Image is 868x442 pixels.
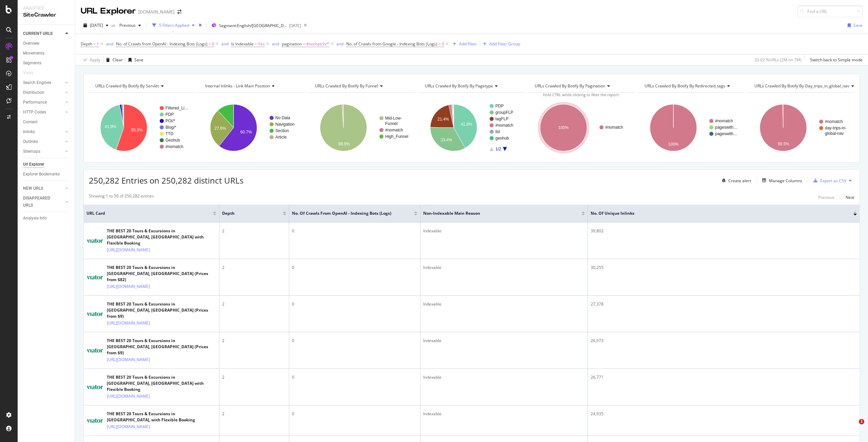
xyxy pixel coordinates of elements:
[591,265,857,271] div: 30,255
[23,119,70,126] a: Content
[23,69,33,77] div: Visits
[495,147,501,151] text: 1/2
[275,122,295,127] text: Navigation
[117,20,144,31] button: Previous
[159,22,189,28] div: 5 Filters Applied
[423,81,519,91] h4: URLs Crawled By Botify By pagetype
[591,228,857,234] div: 39,802
[81,5,136,17] div: URL Explorer
[23,5,70,11] div: Analytics
[86,342,103,359] img: main image
[769,178,802,184] div: Manage Columns
[309,98,414,157] svg: A chart.
[165,144,183,149] text: #nomatch
[23,171,70,178] a: Explorer Bookmarks
[314,81,409,91] h4: URLs Crawled By Botify By funnel
[272,41,279,47] button: and
[275,128,289,133] text: Section
[825,119,843,124] text: #nomatch
[107,265,216,283] div: THE BEST 20 Tours & Excursions in [GEOGRAPHIC_DATA], [GEOGRAPHIC_DATA] (Prices from $82)
[107,411,216,423] div: THE BEST 20 Tours & Excursions in [GEOGRAPHIC_DATA], with Flexible Booking
[165,138,180,143] text: Geohub
[138,8,175,15] div: [DOMAIN_NAME]
[23,215,47,222] div: Analysis Info
[528,98,635,157] div: A chart.
[480,40,520,48] button: Add Filter Group
[315,83,378,89] span: URLs Crawled By Botify By funnel
[165,112,174,117] text: PDP
[807,55,863,65] button: Switch back to Simple mode
[423,301,585,307] div: Indexable
[199,98,304,157] svg: A chart.
[338,142,350,146] text: 98.9%
[275,115,290,120] text: No Data
[818,193,834,201] button: Previous
[533,81,629,91] h4: URLs Crawled By Botify By pagination
[336,41,343,47] div: and
[222,228,286,234] div: 2
[23,50,70,57] a: Movements
[810,57,863,63] div: Switch back to Simple mode
[495,117,509,121] text: tagFLP
[240,130,252,134] text: 60.7%
[197,22,203,29] div: times
[591,374,857,380] div: 26,771
[385,128,403,132] text: #nomatch
[728,178,751,184] div: Create alert
[605,125,623,130] text: #nomatch
[748,98,854,157] div: A chart.
[558,125,569,130] text: 100%
[638,98,745,157] svg: A chart.
[23,40,39,47] div: Overview
[292,411,417,417] div: 0
[107,338,216,356] div: THE BEST 20 Tours & Excursions in [GEOGRAPHIC_DATA], [GEOGRAPHIC_DATA] (Prices from $9)
[23,60,70,67] a: Segments
[275,135,287,140] text: Article
[106,41,113,47] div: and
[23,89,44,96] div: Distribution
[423,210,571,216] span: Non-Indexable Main Reason
[811,175,846,186] button: Export as CSV
[591,411,857,417] div: 24,935
[23,109,46,116] div: HTTP Codes
[23,89,63,96] a: Distribution
[222,411,286,417] div: 2
[116,41,208,47] span: No. of Crawls from OpenAI - Indexing Bots (Logs)
[825,131,844,136] text: global-nav
[126,55,143,65] button: Save
[221,41,229,47] button: and
[81,55,100,65] button: Apply
[23,60,41,67] div: Segments
[23,119,38,126] div: Content
[292,265,417,271] div: 0
[385,121,398,126] text: Funnel
[535,83,605,89] span: URLs Crawled By Botify By pagination
[437,117,449,122] text: 21.4%
[292,228,417,234] div: 0
[23,195,57,209] div: DISAPPEARED URLS
[292,374,417,380] div: 0
[86,210,211,216] span: URL Card
[23,215,70,222] a: Analysis Info
[818,194,834,200] div: Previous
[165,131,174,136] text: TTD
[845,419,861,435] iframe: Intercom live chat
[753,81,860,91] h4: URLs Crawled By Botify By day_trips_in_global_nav
[495,136,509,141] text: geohub
[23,30,63,37] a: CURRENT URLS
[95,83,159,89] span: URLs Crawled By Botify By servlet
[715,125,737,130] text: pageswith…
[150,20,197,31] button: 5 Filters Applied
[23,40,70,47] a: Overview
[846,193,854,201] button: Next
[591,210,843,216] span: No. of Unique Inlinks
[719,175,751,186] button: Create alert
[134,57,143,63] div: Save
[346,41,437,47] span: No. of Crawls from Google - Indexing Bots (Logs)
[111,22,117,28] span: vs
[450,40,477,48] button: Add Filter
[778,142,789,146] text: 99.5%
[81,20,111,31] button: [DATE]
